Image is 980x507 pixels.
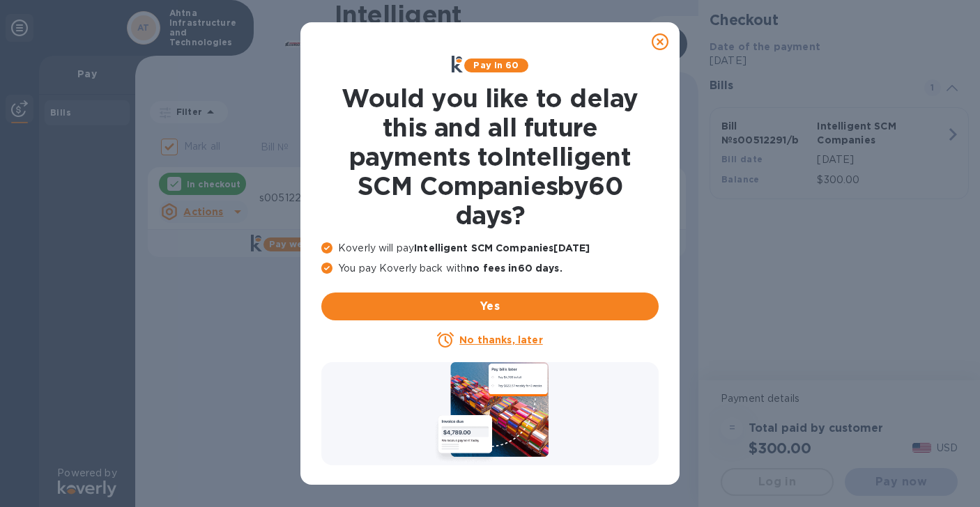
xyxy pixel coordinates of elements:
b: Intelligent SCM Companies [DATE] [414,242,590,253]
b: no fees in 60 days . [466,263,562,274]
h1: Would you like to delay this and all future payments to Intelligent SCM Companies by 60 days ? [321,84,659,230]
b: Pay in 60 [473,60,519,70]
p: Koverly will pay [321,241,659,256]
u: No thanks, later [459,334,542,345]
span: Yes [332,298,648,315]
p: You pay Koverly back with [321,261,659,276]
button: Yes [321,292,659,320]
